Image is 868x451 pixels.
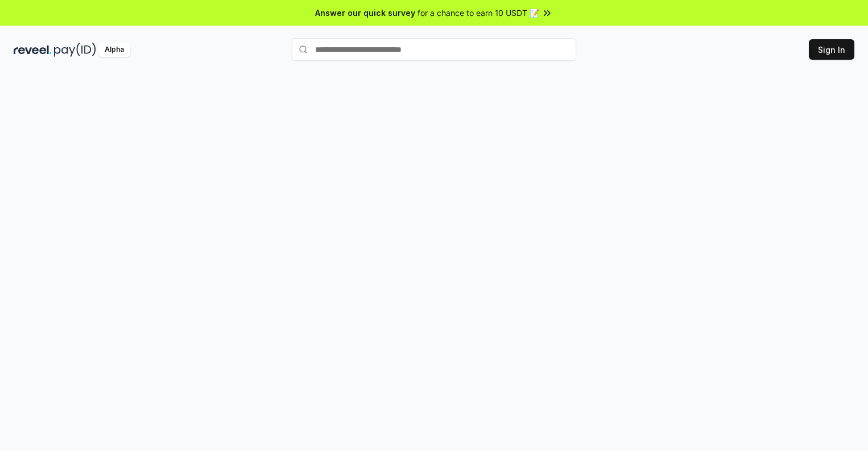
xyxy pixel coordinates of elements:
[418,7,539,19] span: for a chance to earn 10 USDT 📝
[315,7,415,19] span: Answer our quick survey
[809,39,854,60] button: Sign In
[54,43,96,57] img: pay_id
[14,43,52,57] img: reveel_dark
[98,43,130,57] div: Alpha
